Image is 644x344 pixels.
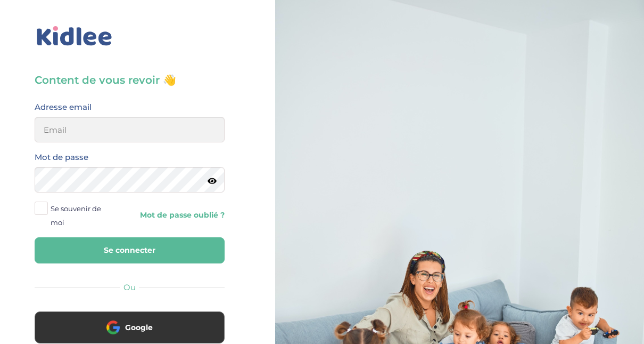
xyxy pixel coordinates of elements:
a: Mot de passe oublié ? [137,210,224,220]
span: Ou [123,282,136,292]
span: Se souvenir de moi [51,202,113,229]
img: google.png [106,321,120,334]
h3: Content de vous revoir 👋 [35,73,225,87]
button: Se connecter [35,237,225,263]
img: logo_kidlee_bleu [35,24,114,49]
button: Google [35,311,225,343]
span: Google [125,322,153,333]
label: Mot de passe [35,150,88,164]
input: Email [35,117,225,142]
label: Adresse email [35,100,92,114]
a: Google [35,330,225,340]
